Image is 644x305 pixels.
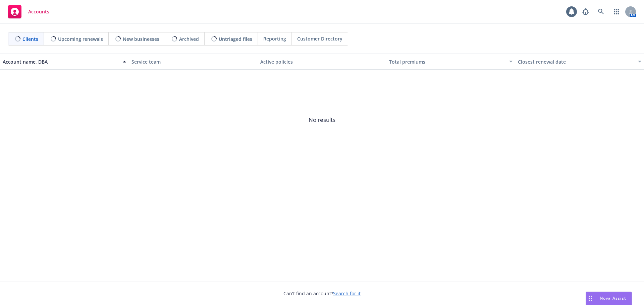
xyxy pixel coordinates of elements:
button: Active policies [258,54,386,70]
span: Reporting [263,35,286,42]
span: New businesses [123,35,159,43]
span: Can't find an account? [283,290,361,297]
a: Accounts [5,2,52,21]
a: Switch app [610,5,623,18]
span: Nova Assist [600,295,626,301]
span: Clients [22,35,38,43]
div: Total premiums [389,58,505,65]
a: Search [594,5,608,18]
button: Total premiums [386,54,515,70]
span: Customer Directory [297,35,342,42]
span: Accounts [28,9,49,14]
span: Archived [179,35,199,43]
button: Nova Assist [586,292,632,305]
button: Closest renewal date [515,54,644,70]
span: Upcoming renewals [58,35,103,43]
a: Report a Bug [579,5,592,18]
a: Search for it [333,290,361,297]
div: Drag to move [586,292,594,305]
div: Account name, DBA [3,58,119,65]
div: Service team [131,58,255,65]
span: Untriaged files [219,35,252,43]
button: Service team [129,54,258,70]
div: Closest renewal date [518,58,634,65]
div: Active policies [260,58,384,65]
